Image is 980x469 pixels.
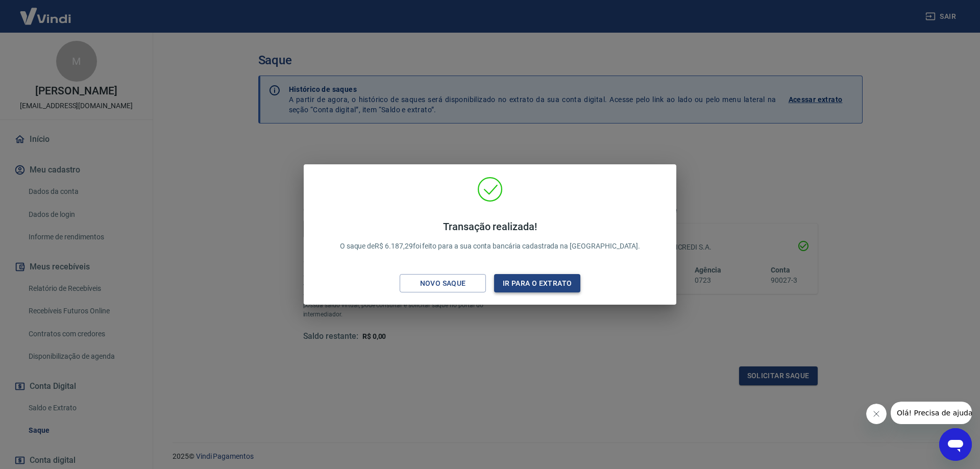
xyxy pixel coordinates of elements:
[891,402,972,424] iframe: Mensagem da empresa
[494,274,580,293] button: Ir para o extrato
[939,428,972,461] iframe: Botão para abrir a janela de mensagens
[340,220,641,233] h4: Transação realizada!
[408,277,478,290] div: Novo saque
[866,404,887,424] iframe: Fechar mensagem
[6,7,86,15] span: Olá! Precisa de ajuda?
[340,220,641,252] p: O saque de R$ 6.187,29 foi feito para a sua conta bancária cadastrada na [GEOGRAPHIC_DATA].
[400,274,486,293] button: Novo saque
